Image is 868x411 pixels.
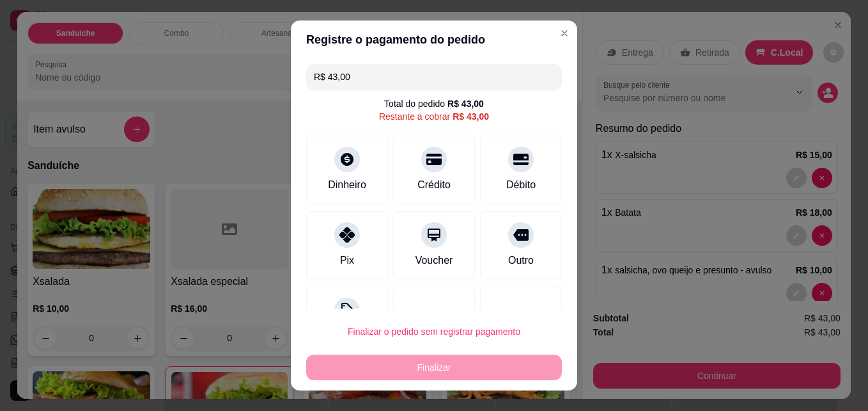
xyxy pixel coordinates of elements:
[291,20,577,59] header: Registre o pagamento do pedido
[506,177,536,193] div: Débito
[340,253,354,268] div: Pix
[328,177,366,193] div: Dinheiro
[417,177,451,193] div: Crédito
[453,110,489,123] div: R$ 43,00
[314,64,554,90] input: Ex.: hambúrguer de cordeiro
[379,110,489,123] div: Restante a cobrar
[384,97,484,110] div: Total do pedido
[415,253,453,268] div: Voucher
[306,319,562,344] button: Finalizar o pedido sem registrar pagamento
[447,97,484,110] div: R$ 43,00
[508,253,534,268] div: Outro
[554,23,575,44] button: Close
